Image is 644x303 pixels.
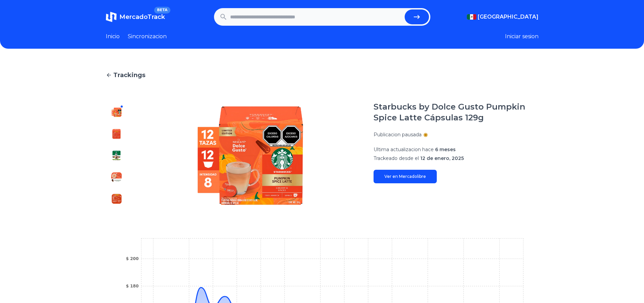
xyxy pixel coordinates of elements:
span: 12 de enero, 2025 [420,155,464,161]
img: Starbucks by Dolce Gusto Pumpkin Spice Latte Cápsulas 129g [111,193,122,204]
a: Ver en Mercadolibre [374,170,437,183]
span: [GEOGRAPHIC_DATA] [478,13,539,21]
span: BETA [154,7,170,14]
p: Publicacion pausada [374,131,422,138]
span: Trackings [113,70,145,80]
img: Starbucks by Dolce Gusto Pumpkin Spice Latte Cápsulas 129g [141,101,360,210]
img: Starbucks by Dolce Gusto Pumpkin Spice Latte Cápsulas 129g [111,150,122,161]
a: Trackings [106,70,539,80]
img: Starbucks by Dolce Gusto Pumpkin Spice Latte Cápsulas 129g [111,107,122,118]
button: Iniciar sesion [505,32,539,41]
tspan: $ 180 [126,284,139,288]
img: Mexico [467,14,476,20]
span: 6 meses [435,146,456,153]
span: Ultima actualizacion hace [374,146,434,153]
a: Sincronizacion [128,32,167,41]
button: [GEOGRAPHIC_DATA] [467,13,539,21]
h1: Starbucks by Dolce Gusto Pumpkin Spice Latte Cápsulas 129g [374,101,539,123]
span: Trackeado desde el [374,155,419,161]
a: MercadoTrackBETA [106,11,165,22]
a: Inicio [106,32,120,41]
tspan: $ 200 [126,256,139,261]
img: Starbucks by Dolce Gusto Pumpkin Spice Latte Cápsulas 129g [111,129,122,139]
img: MercadoTrack [106,11,117,22]
img: Starbucks by Dolce Gusto Pumpkin Spice Latte Cápsulas 129g [111,172,122,183]
span: MercadoTrack [119,13,165,21]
